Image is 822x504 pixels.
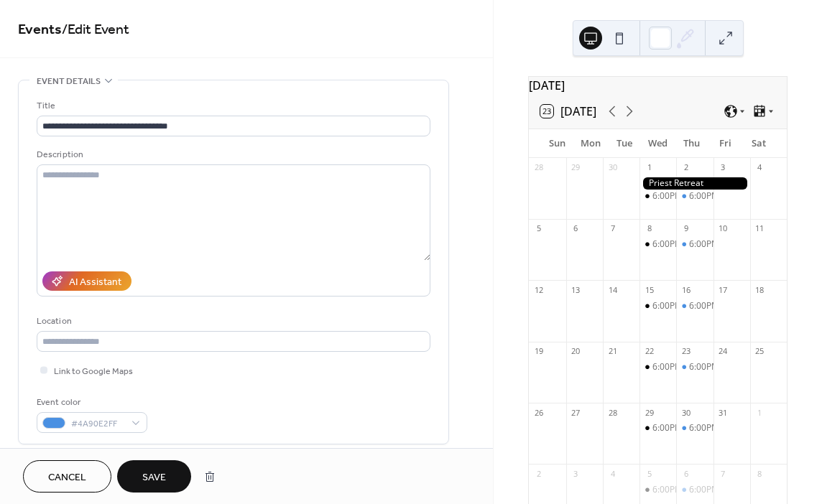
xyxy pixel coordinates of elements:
[754,468,765,479] div: 8
[676,238,713,251] div: 6:00PM Mass
[718,468,729,479] div: 7
[644,284,655,295] div: 15
[529,77,787,94] div: [DATE]
[571,162,581,173] div: 29
[708,129,742,158] div: Fri
[607,223,618,234] div: 7
[62,16,129,44] span: / Edit Event
[37,74,101,89] span: Event details
[37,314,428,329] div: Location
[37,147,428,162] div: Description
[18,16,62,44] a: Events
[718,162,729,173] div: 3
[676,190,713,202] div: 6:00PM Mass
[533,284,544,295] div: 12
[652,190,706,202] div: 6:00PM Mass
[676,422,713,434] div: 6:00PM Mass
[533,223,544,234] div: 5
[644,162,655,173] div: 1
[689,422,743,434] div: 6:00PM Mass
[644,346,655,357] div: 22
[533,162,544,173] div: 28
[718,284,729,295] div: 17
[23,460,111,493] button: Cancel
[533,346,544,357] div: 19
[754,223,765,234] div: 11
[42,271,131,291] button: AI Assistant
[540,129,574,158] div: Sun
[718,407,729,418] div: 31
[754,162,765,173] div: 4
[142,470,166,485] span: Save
[689,361,743,373] div: 6:00PM Mass
[37,98,428,113] div: Title
[641,129,675,158] div: Wed
[71,416,124,431] span: #4A90E2FF
[676,484,713,496] div: 6:00PM Mass
[680,162,691,173] div: 2
[680,223,691,234] div: 9
[533,468,544,479] div: 2
[571,407,581,418] div: 27
[680,346,691,357] div: 23
[571,223,581,234] div: 6
[639,177,750,190] div: Priest Retreat
[652,422,706,434] div: 6:00PM Mass
[689,238,743,251] div: 6:00PM Mass
[689,484,743,496] div: 6:00PM Mass
[680,284,691,295] div: 16
[639,422,676,434] div: 6:00PM Mass
[639,300,676,312] div: 6:00PM Mass
[117,460,191,493] button: Save
[644,407,655,418] div: 29
[754,284,765,295] div: 18
[742,129,775,158] div: Sat
[607,162,618,173] div: 30
[639,238,676,251] div: 6:00PM Mass
[571,346,581,357] div: 20
[680,468,691,479] div: 6
[689,300,743,312] div: 6:00PM Mass
[607,284,618,295] div: 14
[680,407,691,418] div: 30
[37,395,144,410] div: Event color
[571,468,581,479] div: 3
[689,190,743,202] div: 6:00PM Mass
[718,346,729,357] div: 24
[644,223,655,234] div: 8
[754,407,765,418] div: 1
[639,484,676,496] div: 6:00PM Mass
[608,129,642,158] div: Tue
[652,484,706,496] div: 6:00PM Mass
[639,190,676,202] div: 6:00PM Mass
[607,468,618,479] div: 4
[675,129,708,158] div: Thu
[607,346,618,357] div: 21
[54,364,133,379] span: Link to Google Maps
[535,101,601,121] button: 23[DATE]
[718,223,729,234] div: 10
[69,275,121,290] div: AI Assistant
[644,468,655,479] div: 5
[607,407,618,418] div: 28
[652,300,706,312] div: 6:00PM Mass
[652,361,706,373] div: 6:00PM Mass
[533,407,544,418] div: 26
[652,238,706,251] div: 6:00PM Mass
[676,361,713,373] div: 6:00PM Mass
[754,346,765,357] div: 25
[574,129,608,158] div: Mon
[676,300,713,312] div: 6:00PM Mass
[571,284,581,295] div: 13
[639,361,676,373] div: 6:00PM Mass
[48,470,86,485] span: Cancel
